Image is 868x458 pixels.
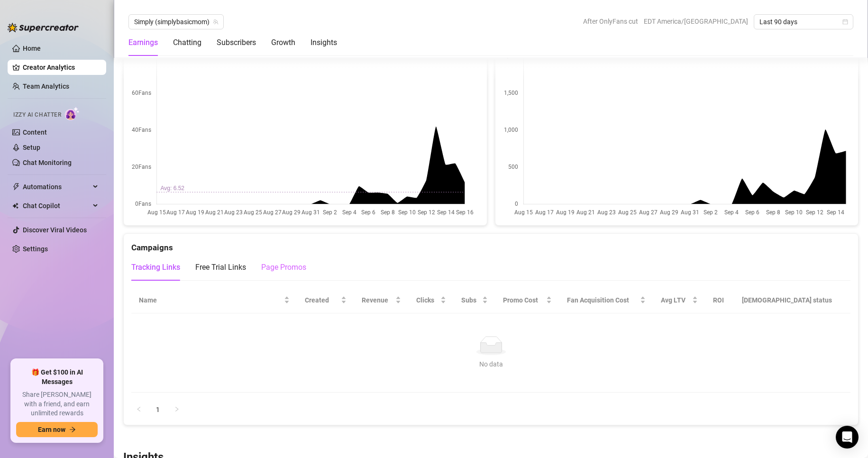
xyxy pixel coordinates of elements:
[416,295,439,305] span: Clicks
[759,15,848,29] span: Last 90 days
[69,426,76,433] span: arrow-right
[213,19,219,25] span: team
[23,60,99,75] a: Creator Analytics
[261,262,306,273] div: Page Promos
[174,406,180,412] span: right
[734,287,850,313] th: [DEMOGRAPHIC_DATA] status
[169,402,184,417] button: right
[169,402,184,417] li: Next Page
[23,179,90,194] span: Automations
[362,295,393,305] span: Revenue
[134,15,218,29] span: Simply (simplybasicmom)
[217,37,256,48] div: Subscribers
[173,37,201,48] div: Chatting
[16,390,98,418] span: Share [PERSON_NAME] with a friend, and earn unlimited rewards
[23,159,72,166] a: Chat Monitoring
[271,37,295,48] div: Growth
[23,128,47,136] a: Content
[836,426,859,449] div: Open Intercom Messenger
[16,422,98,437] button: Earn nowarrow-right
[136,406,142,412] span: left
[305,295,339,305] span: Created
[567,296,629,304] span: Fan Acquisition Cost
[23,82,69,90] a: Team Analytics
[311,37,337,48] div: Insights
[12,183,20,191] span: thunderbolt
[131,262,180,273] div: Tracking Links
[461,295,480,305] span: Subs
[16,368,98,386] span: 🎁 Get $100 in AI Messages
[503,295,544,305] span: Promo Cost
[131,234,850,254] div: Campaigns
[195,262,246,273] div: Free Trial Links
[842,19,848,25] span: calendar
[23,245,48,253] a: Settings
[131,402,146,417] li: Previous Page
[65,107,80,120] img: AI Chatter
[8,23,79,32] img: logo-BBDzfeDw.svg
[38,426,65,433] span: Earn now
[139,295,282,305] span: Name
[151,403,165,417] a: 1
[713,296,724,304] span: ROI
[131,402,146,417] button: left
[23,45,41,52] a: Home
[644,14,748,28] span: EDT America/[GEOGRAPHIC_DATA]
[23,198,90,213] span: Chat Copilot
[583,14,638,28] span: After OnlyFans cut
[150,402,165,417] li: 1
[143,359,839,369] div: No data
[12,202,18,209] img: Chat Copilot
[128,37,158,48] div: Earnings
[23,144,40,151] a: Setup
[13,110,61,119] span: Izzy AI Chatter
[23,226,87,234] a: Discover Viral Videos
[661,296,685,304] span: Avg LTV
